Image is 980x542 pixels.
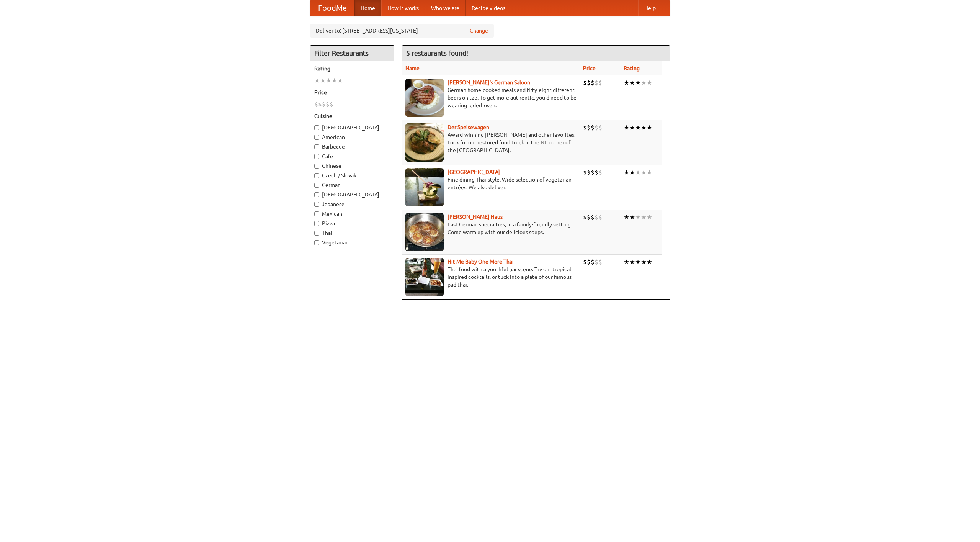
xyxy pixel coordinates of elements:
li: ★ [635,168,641,177]
li: ★ [641,213,647,221]
li: ★ [624,79,629,87]
li: $ [598,168,602,177]
input: [DEMOGRAPHIC_DATA] [314,192,319,197]
li: ★ [635,258,641,266]
input: Cafe [314,154,319,159]
li: $ [591,79,595,87]
input: Vegetarian [314,240,319,245]
li: $ [587,123,591,132]
a: Who we are [425,0,465,16]
li: ★ [641,79,647,87]
p: East German specialties, in a family-friendly setting. Come warm up with our delicious soups. [405,221,577,236]
li: ★ [326,76,332,85]
li: $ [595,213,598,221]
li: ★ [647,213,652,221]
li: $ [591,123,595,132]
a: Name [405,65,420,71]
li: $ [598,79,602,87]
li: $ [595,79,598,87]
li: ★ [320,76,326,85]
input: Chinese [314,164,319,169]
input: Thai [314,231,319,236]
label: Vegetarian [314,239,390,246]
li: $ [583,79,587,87]
a: Price [583,65,596,71]
label: Japanese [314,200,390,208]
input: Barbecue [314,144,319,149]
li: ★ [647,123,652,132]
input: German [314,183,319,188]
label: American [314,133,390,141]
li: $ [591,258,595,266]
li: $ [595,258,598,266]
img: esthers.jpg [405,79,444,117]
li: $ [583,168,587,177]
li: ★ [635,123,641,132]
p: Award-winning [PERSON_NAME] and other favorites. Look for our restored food truck in the NE corne... [405,131,577,154]
img: satay.jpg [405,168,444,206]
a: Recipe videos [465,0,511,16]
h5: Cuisine [314,112,390,120]
li: $ [587,79,591,87]
li: $ [591,213,595,221]
label: Chinese [314,162,390,170]
li: $ [330,100,333,108]
a: [PERSON_NAME] Haus [448,214,503,220]
li: ★ [635,213,641,221]
li: $ [583,258,587,266]
li: $ [598,258,602,266]
p: Thai food with a youthful bar scene. Try our tropical inspired cocktails, or tuck into a plate of... [405,265,577,288]
li: $ [314,100,318,108]
a: Help [638,0,662,16]
label: Mexican [314,210,390,218]
li: ★ [641,168,647,177]
label: Barbecue [314,143,390,151]
li: ★ [629,258,635,266]
li: $ [318,100,322,108]
label: Czech / Slovak [314,172,390,179]
li: $ [583,123,587,132]
li: $ [595,168,598,177]
p: Fine dining Thai-style. Wide selection of vegetarian entrées. We also deliver. [405,176,577,191]
h4: Filter Restaurants [310,46,394,61]
li: $ [587,213,591,221]
li: $ [587,168,591,177]
li: $ [598,213,602,221]
a: FoodMe [310,0,354,16]
img: babythai.jpg [405,258,444,296]
input: Pizza [314,221,319,226]
h5: Price [314,88,390,96]
li: ★ [641,123,647,132]
input: Mexican [314,211,319,216]
b: [PERSON_NAME]'s German Saloon [448,79,530,85]
label: Pizza [314,219,390,227]
li: ★ [629,213,635,221]
li: $ [322,100,326,108]
li: ★ [624,258,629,266]
li: ★ [647,168,652,177]
li: ★ [624,213,629,221]
input: American [314,135,319,140]
li: ★ [629,123,635,132]
a: [GEOGRAPHIC_DATA] [448,169,500,175]
img: speisewagen.jpg [405,123,444,162]
input: Japanese [314,202,319,207]
div: Deliver to: [STREET_ADDRESS][US_STATE] [310,24,494,38]
li: ★ [629,79,635,87]
input: [DEMOGRAPHIC_DATA] [314,125,319,130]
label: Thai [314,229,390,237]
li: ★ [624,123,629,132]
ng-pluralize: 5 restaurants found! [406,49,468,57]
li: $ [583,213,587,221]
li: ★ [624,168,629,177]
a: Home [354,0,381,16]
li: $ [598,123,602,132]
label: [DEMOGRAPHIC_DATA] [314,124,390,131]
li: ★ [641,258,647,266]
input: Czech / Slovak [314,173,319,178]
li: $ [587,258,591,266]
li: ★ [314,76,320,85]
li: ★ [629,168,635,177]
b: Hit Me Baby One More Thai [448,259,514,265]
a: Der Speisewagen [448,124,489,130]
